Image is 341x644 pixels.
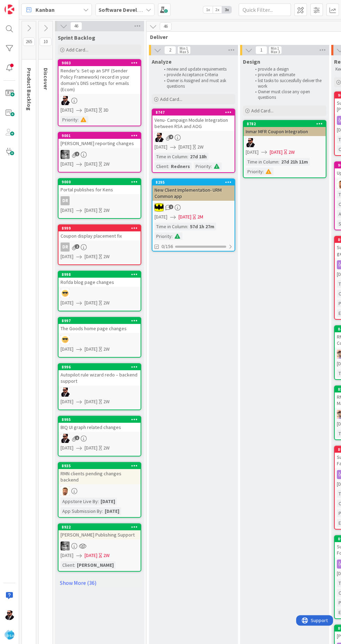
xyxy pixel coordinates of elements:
[103,160,110,168] div: 2W
[194,162,211,170] div: Priority
[154,232,172,240] div: Priority
[156,110,235,115] div: 8747
[251,72,325,78] li: provide an estimate
[62,525,141,530] div: 8922
[169,205,173,209] span: 1
[85,160,97,168] span: [DATE]
[152,116,235,131] div: Venu- Campaign Module Integration between RSA and AOG
[152,203,235,212] div: AC
[62,365,141,369] div: 8996
[169,135,173,139] span: 4
[62,180,141,184] div: 9000
[154,213,167,221] span: [DATE]
[61,398,73,405] span: [DATE]
[156,180,235,185] div: 8295
[74,561,75,569] span: :
[278,158,279,166] span: :
[99,498,117,505] div: [DATE]
[58,524,141,539] div: 8922[PERSON_NAME] Publishing Support
[61,345,73,353] span: [DATE]
[58,370,141,385] div: Autopilot rule wizard redo – backend support
[103,345,110,353] div: 2W
[152,109,235,116] div: 8747
[58,388,141,397] div: AC
[98,6,157,13] b: Software Development
[58,243,141,252] div: DR
[247,121,326,126] div: 8782
[251,89,325,101] li: Owner must close any open questions
[58,133,141,148] div: 9001[PERSON_NAME] reporting changes
[58,271,141,287] div: 8998Rofda blog page changes
[62,133,141,138] div: 9001
[85,345,97,353] span: [DATE]
[197,143,204,151] div: 2W
[61,561,74,569] div: Client
[168,162,169,170] span: :
[58,416,141,423] div: 8995
[40,38,51,46] span: 10
[160,78,234,89] li: Owner is Assigned and must ask questions
[85,106,97,114] span: [DATE]
[58,133,141,139] div: 9001
[271,50,280,54] div: Max 3
[187,153,188,160] span: :
[244,121,326,127] div: 8782
[154,203,164,212] img: AC
[187,223,188,230] span: :
[70,22,82,30] span: 46
[5,610,14,620] img: AC
[188,153,208,160] div: 27d 18h
[58,60,141,94] div: 9003Render's: Set up an SPF (Sender Policy Framework) record in your domain's DNS settings for em...
[271,47,279,50] div: Min 1
[246,138,255,147] img: AC
[58,66,141,94] div: Render's: Set up an SPF (Sender Policy Framework) record in your domain's DNS settings for emails...
[251,108,273,114] span: Add Card...
[61,96,70,105] img: AC
[152,58,172,65] span: Analyze
[270,149,283,156] span: [DATE]
[179,143,191,151] span: [DATE]
[58,271,141,278] div: 8998
[61,444,73,452] span: [DATE]
[161,243,173,250] span: 0/156
[62,226,141,231] div: 8999
[239,3,291,16] input: Quick Filter...
[243,58,260,65] span: Design
[246,158,278,166] div: Time in Column
[62,463,141,468] div: 8935
[103,253,110,260] div: 2W
[154,162,168,170] div: Client
[58,289,141,298] div: JK
[61,299,73,307] span: [DATE]
[58,541,141,550] div: KS
[58,463,141,484] div: 8935RMN clients pending changes backend
[61,541,70,550] img: KS
[279,158,310,166] div: 27d 21h 11m
[244,138,326,147] div: AC
[85,444,97,452] span: [DATE]
[78,116,79,124] span: :
[169,162,192,170] div: Redners
[66,47,88,53] span: Add Card...
[42,68,49,90] span: Discover
[58,150,141,159] div: KS
[75,436,79,440] span: 1
[58,335,141,344] div: JK
[61,106,73,114] span: [DATE]
[180,47,188,50] div: Min 1
[85,253,97,260] span: [DATE]
[103,552,110,559] div: 2W
[244,121,326,136] div: 8782Inmar MFR Coupon Integration
[62,61,141,65] div: 9003
[61,434,70,443] img: AC
[75,152,79,156] span: 2
[61,116,78,124] div: Priority
[61,207,73,214] span: [DATE]
[58,96,141,105] div: AC
[251,66,325,72] li: provide a design
[75,561,116,569] div: [PERSON_NAME]
[203,6,213,13] span: 1x
[61,289,70,298] img: JK
[103,207,110,214] div: 2W
[197,213,203,221] div: 2M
